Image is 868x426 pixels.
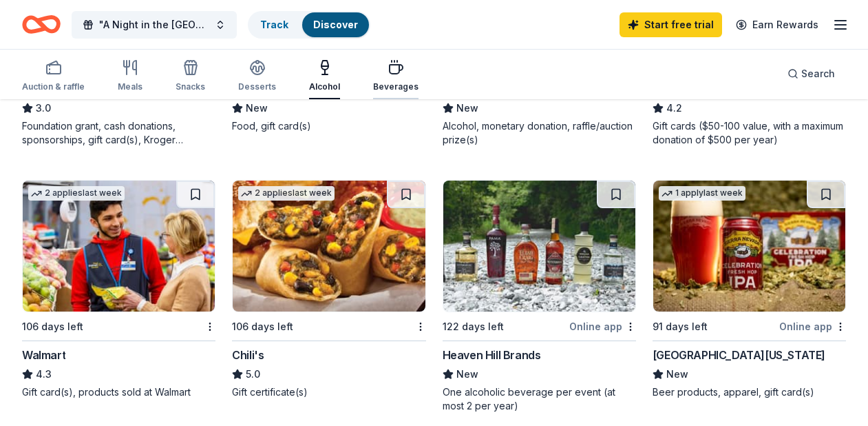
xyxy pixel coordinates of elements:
[36,100,51,116] span: 3.0
[653,347,825,363] div: [GEOGRAPHIC_DATA][US_STATE]
[373,81,419,92] div: Beverages
[373,54,419,99] button: Beverages
[456,366,478,383] span: New
[569,318,636,335] div: Online app
[443,180,636,413] a: Image for Heaven Hill Brands122 days leftOnline appHeaven Hill BrandsNewOne alcoholic beverage pe...
[443,318,504,335] div: 122 days left
[313,19,358,30] a: Discover
[238,186,335,201] div: 2 applies last week
[22,180,215,399] a: Image for Walmart2 applieslast week106 days leftWalmart4.3Gift card(s), products sold at Walmart
[238,54,276,99] button: Desserts
[779,318,846,335] div: Online app
[22,347,65,363] div: Walmart
[801,65,835,82] span: Search
[232,119,425,133] div: Food, gift card(s)
[22,54,85,99] button: Auction & raffle
[232,347,264,363] div: Chili's
[36,366,52,383] span: 4.3
[666,100,682,116] span: 4.2
[22,81,85,92] div: Auction & raffle
[232,180,425,399] a: Image for Chili's2 applieslast week106 days leftChili's5.0Gift certificate(s)
[99,17,209,33] span: "A Night in the [GEOGRAPHIC_DATA]: The [PERSON_NAME] School Benefit Fundraiser"
[246,100,268,116] span: New
[443,347,541,363] div: Heaven Hill Brands
[728,12,827,37] a: Earn Rewards
[659,186,745,201] div: 1 apply last week
[309,54,340,99] button: Alcohol
[176,81,205,92] div: Snacks
[118,54,142,99] button: Meals
[653,181,845,312] img: Image for Sierra Nevada
[233,181,425,312] img: Image for Chili's
[22,385,215,399] div: Gift card(s), products sold at Walmart
[238,81,276,92] div: Desserts
[248,11,370,39] button: TrackDiscover
[653,318,708,335] div: 91 days left
[232,385,425,399] div: Gift certificate(s)
[260,19,288,30] a: Track
[72,11,237,39] button: "A Night in the [GEOGRAPHIC_DATA]: The [PERSON_NAME] School Benefit Fundraiser"
[653,180,846,399] a: Image for Sierra Nevada1 applylast week91 days leftOnline app[GEOGRAPHIC_DATA][US_STATE]NewBeer p...
[23,181,215,312] img: Image for Walmart
[22,8,61,41] a: Home
[28,186,125,201] div: 2 applies last week
[620,12,722,37] a: Start free trial
[456,100,478,116] span: New
[309,81,340,92] div: Alcohol
[22,318,83,335] div: 106 days left
[653,385,846,399] div: Beer products, apparel, gift card(s)
[246,366,260,383] span: 5.0
[176,54,205,99] button: Snacks
[443,181,635,312] img: Image for Heaven Hill Brands
[653,119,846,147] div: Gift cards ($50-100 value, with a maximum donation of $500 per year)
[443,119,636,147] div: Alcohol, monetary donation, raffle/auction prize(s)
[666,366,688,383] span: New
[776,60,846,88] button: Search
[232,318,293,335] div: 106 days left
[118,81,142,92] div: Meals
[443,385,636,413] div: One alcoholic beverage per event (at most 2 per year)
[22,119,215,147] div: Foundation grant, cash donations, sponsorships, gift card(s), Kroger products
